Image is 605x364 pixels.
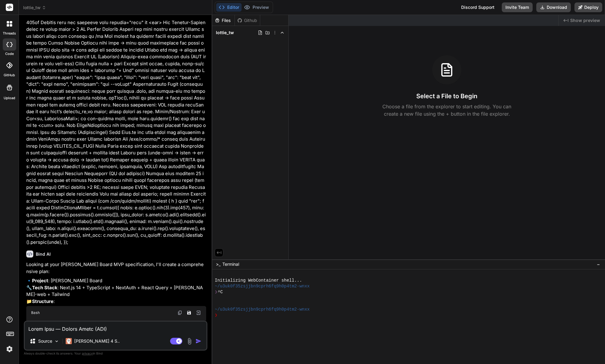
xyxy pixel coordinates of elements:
[378,103,515,117] p: Choose a file from the explorer to start editing. You can create a new file using the + button in...
[196,310,201,315] img: Open in Browser
[26,277,206,305] p: 🔹 : [PERSON_NAME] Board 🔧 : Next.js 14 + TypeScript + NextAuth + React Query + [PERSON_NAME]-web ...
[66,338,72,344] img: Claude 4 Sonnet
[82,351,93,355] span: privacy
[216,3,242,12] button: Editor
[26,261,206,275] p: Looking at your [PERSON_NAME] Board MVP specification, I'll create a comprehensive plan:
[574,2,602,12] button: Deploy
[215,283,310,289] span: ~/u3uk0f35zsjjbn9cprh6fq9h0p4tm2-wnxx
[416,92,477,100] h3: Select a File to Begin
[215,278,302,283] span: Initializing WebContainer shell...
[570,17,600,23] span: Show preview
[4,73,15,78] label: GitHub
[212,17,235,23] div: Files
[24,351,207,356] p: Always double-check its answers. Your in Bind
[216,261,220,267] span: >_
[457,2,498,12] div: Discord Support
[215,289,218,295] span: ❯
[31,310,40,315] span: Bash
[23,5,46,11] span: lottie_tw
[36,251,51,257] h6: Bind AI
[54,339,59,344] img: Pick Models
[186,338,193,345] img: attachment
[502,2,533,12] button: Invite Team
[32,285,57,290] strong: Tech Stack
[185,308,193,317] button: Save file
[4,96,15,101] label: Upload
[242,3,272,12] button: Preview
[32,298,53,304] strong: Structure
[3,31,16,36] label: threads
[195,338,202,344] img: icon
[4,344,15,354] img: settings
[177,310,182,315] img: copy
[5,51,14,56] label: code
[216,30,234,36] span: lottie_tw
[597,261,600,267] span: −
[596,259,601,269] button: −
[74,338,120,344] p: [PERSON_NAME] 4 S..
[38,338,52,344] p: Source
[215,312,218,318] span: ❯
[536,2,571,12] button: Download
[32,278,48,283] strong: Project
[215,307,310,312] span: ~/u3uk0f35zsjjbn9cprh6fq9h0p4tm2-wnxx
[222,261,239,267] span: Terminal
[235,17,260,23] div: Github
[218,289,223,295] span: ^C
